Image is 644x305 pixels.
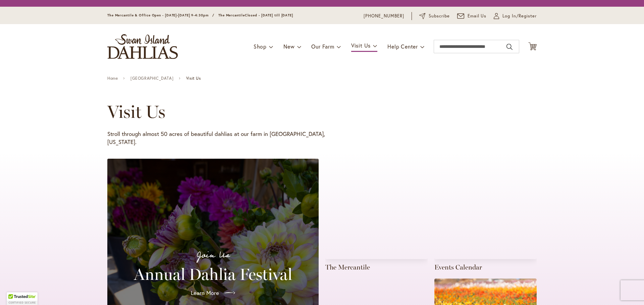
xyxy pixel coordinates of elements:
a: [PHONE_NUMBER] [364,13,404,19]
span: Email Us [468,13,487,19]
span: The Mercantile & Office Open - [DATE]-[DATE] 9-4:30pm / The Mercantile [107,13,245,17]
button: Search [506,42,513,52]
span: Closed - [DATE] till [DATE] [245,13,293,17]
p: Join Us [115,248,311,262]
a: store logo [107,34,178,59]
h2: Annual Dahlia Festival [115,265,311,284]
a: Home [107,76,118,81]
span: Log In/Register [502,13,537,19]
a: Email Us [457,13,487,19]
p: Stroll through almost 50 acres of beautiful dahlias at our farm in [GEOGRAPHIC_DATA], [US_STATE]. [107,130,325,146]
span: Visit Us [186,76,201,81]
span: Help Center [387,43,418,50]
span: Visit Us [351,42,371,49]
span: Subscribe [429,13,450,19]
span: Shop [254,43,267,50]
span: New [283,43,294,50]
h1: Visit Us [107,102,517,122]
span: Our Farm [311,43,334,50]
a: [GEOGRAPHIC_DATA] [130,76,173,81]
a: Log In/Register [494,13,537,19]
div: TrustedSite Certified [7,292,38,305]
a: Subscribe [419,13,450,19]
a: Learn More [185,284,240,302]
span: Learn More [191,289,219,297]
